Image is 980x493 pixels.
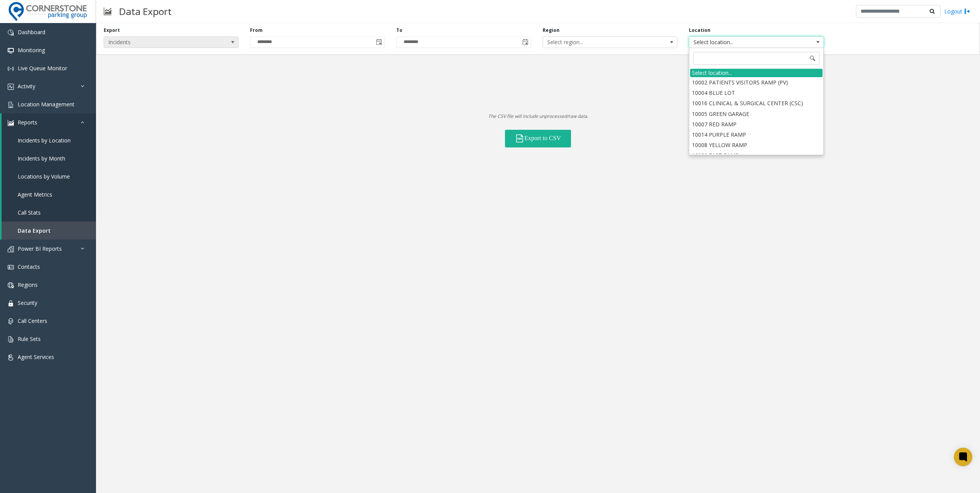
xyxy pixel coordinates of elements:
[8,246,14,252] img: 'icon'
[18,281,38,288] span: Regions
[690,98,823,108] li: 10016 CLINICAL & SURGICAL CENTER (CSC)
[690,77,823,88] li: 10002 PATIENTS VISITORS RAMP (PV)
[18,299,37,306] span: Security
[96,112,980,120] p: The CSV file will include unprocessed/raw data.
[8,300,14,306] img: 'icon'
[690,119,823,129] li: 10007 RED RAMP
[2,203,96,222] a: Call Stats
[2,167,96,185] a: Locations by Volume
[2,131,96,149] a: Incidents by Location
[944,7,970,15] a: Logout
[18,335,41,342] span: Rule Sets
[18,119,37,126] span: Reports
[690,88,823,98] li: 10004 BLUE LOT
[18,83,35,90] span: Activity
[374,37,384,48] span: Toggle calendar
[18,101,74,108] span: Location Management
[18,317,47,324] span: Call Centers
[2,113,96,131] a: Reports
[690,140,823,150] li: 10008 YELLOW RAMP
[104,37,211,48] span: Incidents
[18,263,40,270] span: Contacts
[104,2,111,21] img: pageIcon
[18,28,45,36] span: Dashboard
[690,150,823,160] li: 10022 EAST RAMP
[8,66,14,72] img: 'icon'
[8,318,14,324] img: 'icon'
[690,129,823,140] li: 10014 PURPLE RAMP
[8,336,14,342] img: 'icon'
[18,137,71,144] span: Incidents by Location
[18,245,62,252] span: Power BI Reports
[8,120,14,126] img: 'icon'
[689,37,796,48] span: Select location...
[2,185,96,203] a: Agent Metrics
[8,30,14,36] img: 'icon'
[8,282,14,288] img: 'icon'
[115,2,175,21] h3: Data Export
[520,37,531,48] span: Toggle calendar
[18,191,52,198] span: Agent Metrics
[396,27,402,34] label: To
[18,65,67,72] span: Live Queue Monitor
[18,209,41,216] span: Call Stats
[690,69,823,77] div: Select location...
[689,27,710,34] label: Location
[104,27,120,34] label: Export
[18,353,54,361] span: Agent Services
[8,48,14,54] img: 'icon'
[2,222,96,240] a: Data Export
[2,149,96,167] a: Incidents by Month
[964,7,970,15] img: logout
[543,27,560,34] label: Region
[18,155,65,162] span: Incidents by Month
[18,173,70,180] span: Locations by Volume
[8,102,14,108] img: 'icon'
[250,27,263,34] label: From
[18,227,51,234] span: Data Export
[8,84,14,90] img: 'icon'
[690,109,823,119] li: 10005 GREEN GARAGE
[8,264,14,270] img: 'icon'
[505,130,571,147] button: Export to CSV
[8,354,14,361] img: 'icon'
[543,37,650,48] span: Select region...
[18,46,45,54] span: Monitoring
